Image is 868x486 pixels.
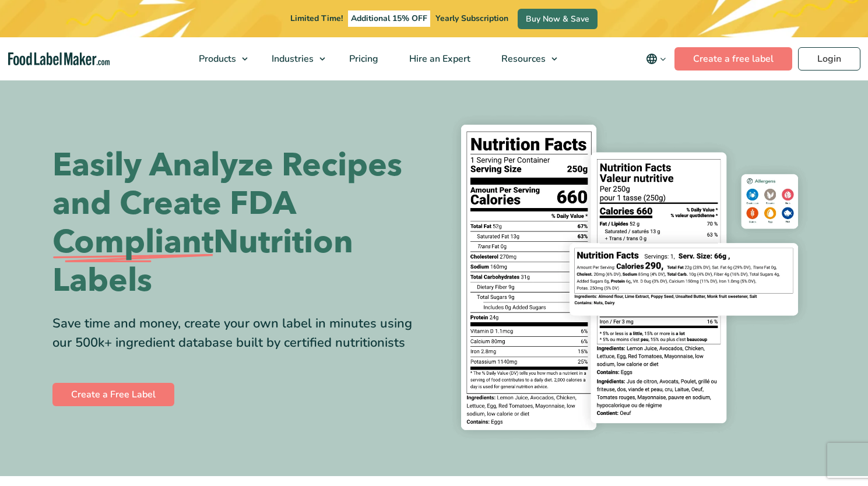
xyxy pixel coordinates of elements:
[406,52,472,65] span: Hire an Expert
[52,223,213,262] span: Compliant
[674,47,792,71] a: Create a free label
[798,47,860,71] a: Login
[184,37,254,80] a: Products
[256,37,331,80] a: Industries
[348,10,430,27] span: Additional 15% OFF
[518,9,598,29] a: Buy Now & Save
[195,52,237,65] span: Products
[498,52,547,65] span: Resources
[290,13,343,24] span: Limited Time!
[52,146,426,300] h1: Easily Analyze Recipes and Create FDA Nutrition Labels
[52,383,174,406] a: Create a Free Label
[52,314,426,353] div: Save time and money, create your own label in minutes using our 500k+ ingredient database built b...
[334,37,391,80] a: Pricing
[435,13,508,24] span: Yearly Subscription
[394,37,483,80] a: Hire an Expert
[268,52,315,65] span: Industries
[486,37,563,80] a: Resources
[346,52,379,65] span: Pricing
